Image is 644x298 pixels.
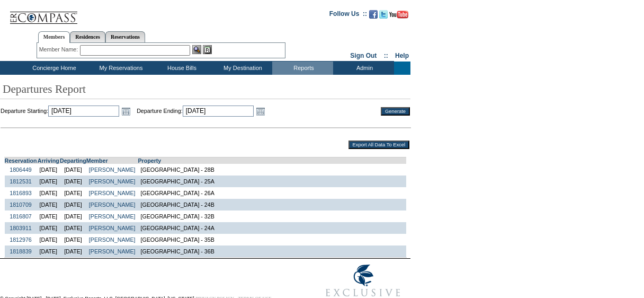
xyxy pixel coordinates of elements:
[369,10,378,19] img: Become our fan on Facebook
[60,199,86,211] td: [DATE]
[138,234,406,246] td: [GEOGRAPHIC_DATA] - 35B
[192,45,201,54] img: View
[5,157,37,164] a: Reservation
[138,157,161,164] a: Property
[389,13,408,20] a: Subscribe to our YouTube Channel
[60,234,86,246] td: [DATE]
[89,166,136,173] a: [PERSON_NAME]
[10,190,32,196] a: 1816893
[138,211,406,222] td: [GEOGRAPHIC_DATA] - 32B
[60,187,86,199] td: [DATE]
[138,164,406,176] td: [GEOGRAPHIC_DATA] - 28B
[384,52,388,59] span: ::
[333,62,394,75] td: Admin
[17,62,90,75] td: Concierge Home
[395,52,409,59] a: Help
[9,3,78,24] img: Compass Home
[60,176,86,187] td: [DATE]
[89,213,136,220] a: [PERSON_NAME]
[37,176,60,187] td: [DATE]
[138,187,406,199] td: [GEOGRAPHIC_DATA] - 26A
[37,234,60,246] td: [DATE]
[89,225,136,231] a: [PERSON_NAME]
[37,199,60,211] td: [DATE]
[120,106,132,117] a: Open the calendar popup.
[38,157,59,164] a: Arriving
[138,199,406,211] td: [GEOGRAPHIC_DATA] - 24B
[89,236,136,243] a: [PERSON_NAME]
[379,13,388,20] a: Follow us on Twitter
[37,164,60,176] td: [DATE]
[389,11,408,19] img: Subscribe to our YouTube Channel
[105,31,145,42] a: Reservations
[10,236,32,243] a: 1812976
[37,187,60,199] td: [DATE]
[255,106,266,117] a: Open the calendar popup.
[60,222,86,234] td: [DATE]
[138,176,406,187] td: [GEOGRAPHIC_DATA] - 25A
[89,190,136,196] a: [PERSON_NAME]
[89,178,136,185] a: [PERSON_NAME]
[138,246,406,258] td: [GEOGRAPHIC_DATA] - 36B
[37,211,60,222] td: [DATE]
[60,157,86,164] a: Departing
[203,45,212,54] img: Reservations
[70,31,105,42] a: Residences
[60,246,86,258] td: [DATE]
[10,201,32,208] a: 1810709
[89,201,136,208] a: [PERSON_NAME]
[10,166,32,173] a: 1806449
[60,211,86,222] td: [DATE]
[38,31,70,43] a: Members
[381,107,410,116] input: Generate
[329,9,367,22] td: Follow Us ::
[10,225,32,231] a: 1803911
[369,13,378,20] a: Become our fan on Facebook
[10,248,32,255] a: 1818839
[90,62,150,75] td: My Reservations
[1,106,369,117] td: Departure Starting: Departure Ending:
[272,62,333,75] td: Reports
[138,222,406,234] td: [GEOGRAPHIC_DATA] - 24A
[379,10,388,19] img: Follow us on Twitter
[37,222,60,234] td: [DATE]
[10,178,32,185] a: 1812531
[350,52,377,59] a: Sign Out
[348,141,409,149] input: Export All Data To Excel
[86,157,108,164] a: Member
[10,213,32,220] a: 1816807
[60,164,86,176] td: [DATE]
[39,45,80,54] div: Member Name:
[211,62,272,75] td: My Destination
[150,62,211,75] td: House Bills
[37,246,60,258] td: [DATE]
[89,248,136,255] a: [PERSON_NAME]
